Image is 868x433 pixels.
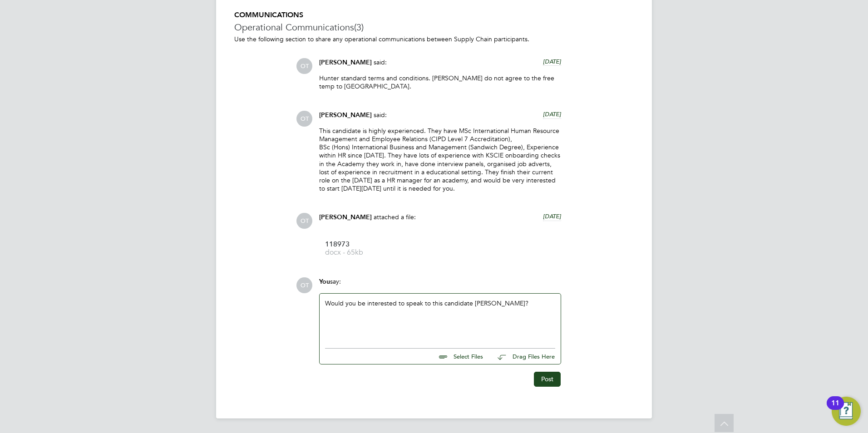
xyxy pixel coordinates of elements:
[831,403,839,415] div: 11
[490,347,555,366] button: Drag Files Here
[325,249,398,256] span: docx - 65kb
[374,213,416,221] span: attached a file:
[319,74,561,90] p: Hunter standard terms and conditions. [PERSON_NAME] do not agree to the free temp to [GEOGRAPHIC_...
[325,241,398,248] span: 118973
[319,127,561,193] p: This candidate is highly experienced. They have MSc International Human Resource Management and E...
[234,10,634,20] h5: COMMUNICATIONS
[325,299,555,338] div: Would you be interested to speak to this candidate [PERSON_NAME]?
[319,278,330,285] span: You
[543,58,561,65] span: [DATE]
[296,277,312,293] span: OT
[832,397,861,426] button: Open Resource Center, 11 new notifications
[374,58,387,66] span: said:
[296,213,312,229] span: OT
[319,111,372,119] span: [PERSON_NAME]
[234,35,634,43] p: Use the following section to share any operational communications between Supply Chain participants.
[534,372,561,386] button: Post
[543,212,561,220] span: [DATE]
[319,277,561,293] div: say:
[319,59,372,66] span: [PERSON_NAME]
[234,21,634,33] h3: Operational Communications
[296,58,312,74] span: OT
[319,213,372,221] span: [PERSON_NAME]
[543,110,561,118] span: [DATE]
[296,111,312,127] span: OT
[374,111,387,119] span: said:
[325,241,398,256] a: 118973 docx - 65kb
[354,21,364,33] span: (3)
